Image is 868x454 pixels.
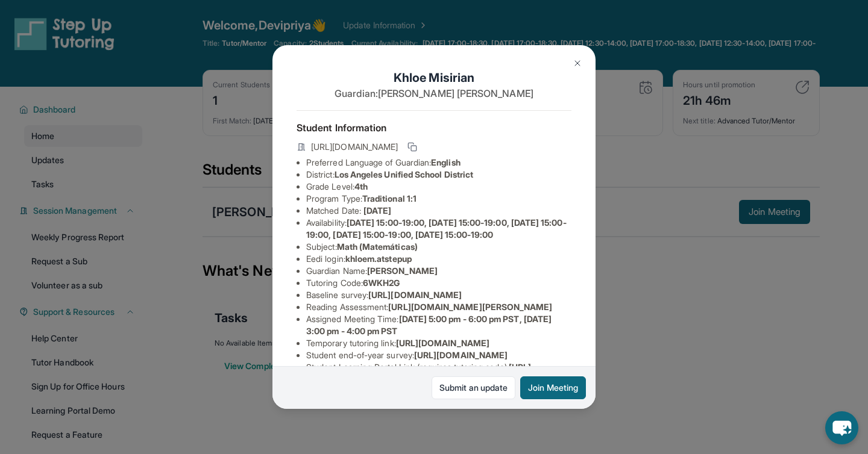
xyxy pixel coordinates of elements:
[306,217,567,240] span: [DATE] 15:00-19:00, [DATE] 15:00-19:00, [DATE] 15:00-19:00, [DATE] 15:00-19:00, [DATE] 15:00-19:00
[306,181,571,193] li: Grade Level:
[573,58,582,68] img: Close Icon
[306,193,571,205] li: Program Type:
[297,69,571,86] h1: Khloe Misirian
[306,265,571,277] li: Guardian Name :
[306,277,571,289] li: Tutoring Code :
[306,289,571,301] li: Baseline survey :
[363,278,400,288] span: 6WKH2G
[306,253,571,265] li: Eedi login :
[311,141,398,153] span: [URL][DOMAIN_NAME]
[306,241,571,253] li: Subject :
[388,302,552,312] span: [URL][DOMAIN_NAME][PERSON_NAME]
[431,157,461,167] span: English
[367,266,438,276] span: [PERSON_NAME]
[363,205,391,216] span: [DATE]
[337,241,418,252] span: Math (Matemáticas)
[354,181,368,191] span: 4th
[306,301,571,313] li: Reading Assessment :
[405,140,420,154] button: Copy link
[306,361,571,385] li: Student Learning Portal Link (requires tutoring code) :
[520,376,586,399] button: Join Meeting
[306,314,552,336] span: [DATE] 5:00 pm - 6:00 pm PST, [DATE] 3:00 pm - 4:00 pm PST
[306,217,571,241] li: Availability:
[306,337,571,349] li: Temporary tutoring link :
[297,120,571,135] h4: Student Information
[335,169,473,179] span: Los Angeles Unified School District
[306,169,571,181] li: District:
[297,86,571,101] p: Guardian: [PERSON_NAME] [PERSON_NAME]
[432,376,515,399] a: Submit an update
[414,350,508,360] span: [URL][DOMAIN_NAME]
[368,290,462,300] span: [URL][DOMAIN_NAME]
[306,157,571,169] li: Preferred Language of Guardian:
[396,338,489,348] span: [URL][DOMAIN_NAME]
[825,411,858,444] button: chat-button
[362,193,417,204] span: Traditional 1:1
[345,253,412,264] span: khloem.atstepup
[306,205,571,217] li: Matched Date:
[306,349,571,361] li: Student end-of-year survey :
[306,313,571,337] li: Assigned Meeting Time :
